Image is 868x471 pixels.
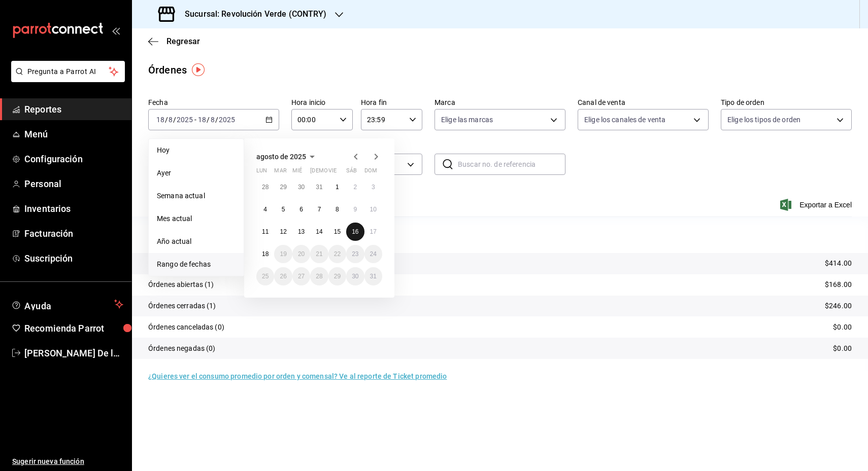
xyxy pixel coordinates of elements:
button: 17 de agosto de 2025 [364,223,382,241]
abbr: lunes [256,167,267,178]
abbr: 8 de agosto de 2025 [336,206,339,213]
p: $246.00 [825,301,852,311]
span: Año actual [157,236,236,247]
abbr: 24 de agosto de 2025 [370,250,377,258]
abbr: 19 de agosto de 2025 [280,250,286,258]
abbr: 28 de julio de 2025 [262,184,269,191]
button: 16 de agosto de 2025 [346,223,364,241]
span: Mes actual [157,213,236,224]
label: Fecha [148,99,279,106]
div: Órdenes [148,62,187,78]
p: Órdenes canceladas (0) [148,322,224,333]
button: Exportar a Excel [782,199,852,211]
button: open_drawer_menu [112,26,120,34]
button: 22 de agosto de 2025 [328,245,346,263]
button: 18 de agosto de 2025 [256,245,274,263]
p: $0.00 [833,343,852,354]
abbr: viernes [328,167,337,178]
button: 31 de agosto de 2025 [364,267,382,285]
abbr: 28 de agosto de 2025 [316,273,322,280]
label: Marca [435,99,565,106]
span: - [194,116,196,124]
button: agosto de 2025 [256,151,318,163]
abbr: domingo [364,167,377,178]
span: Elige los canales de venta [584,115,665,125]
abbr: 12 de agosto de 2025 [280,228,286,235]
abbr: 22 de agosto de 2025 [334,250,341,258]
label: Tipo de orden [721,99,852,106]
button: 28 de agosto de 2025 [310,267,328,285]
button: 6 de agosto de 2025 [292,200,310,219]
abbr: 30 de agosto de 2025 [352,273,358,280]
abbr: miércoles [292,167,302,178]
span: Inventarios [24,202,123,215]
abbr: 3 de agosto de 2025 [372,184,375,191]
p: Órdenes abiertas (1) [148,279,214,290]
input: ---- [218,116,236,124]
span: / [165,116,168,124]
button: Pregunta a Parrot AI [11,61,125,82]
button: 5 de agosto de 2025 [274,200,292,219]
span: / [207,116,210,124]
button: 26 de agosto de 2025 [274,267,292,285]
abbr: 5 de agosto de 2025 [282,206,285,213]
button: 10 de agosto de 2025 [364,200,382,219]
span: Ayer [157,168,236,178]
span: Sugerir nueva función [12,456,123,467]
label: Canal de venta [578,99,709,106]
button: 29 de julio de 2025 [274,178,292,196]
abbr: 26 de agosto de 2025 [280,273,286,280]
button: 19 de agosto de 2025 [274,245,292,263]
button: 30 de agosto de 2025 [346,267,364,285]
abbr: 6 de agosto de 2025 [299,206,303,213]
abbr: 1 de agosto de 2025 [336,184,339,191]
abbr: 16 de agosto de 2025 [352,228,358,235]
span: Regresar [166,37,200,46]
button: 9 de agosto de 2025 [346,200,364,219]
button: 12 de agosto de 2025 [274,223,292,241]
span: Facturación [24,227,123,240]
abbr: jueves [310,167,370,178]
input: Buscar no. de referencia [458,154,565,174]
span: Hoy [157,145,236,156]
span: [PERSON_NAME] De la [PERSON_NAME] [24,346,123,360]
button: 11 de agosto de 2025 [256,223,274,241]
abbr: 20 de agosto de 2025 [298,250,305,258]
span: Rango de fechas [157,259,236,270]
abbr: 9 de agosto de 2025 [353,206,357,213]
button: 13 de agosto de 2025 [292,223,310,241]
input: -- [168,116,173,124]
abbr: 25 de agosto de 2025 [262,273,269,280]
button: 3 de agosto de 2025 [364,178,382,196]
button: 28 de julio de 2025 [256,178,274,196]
button: Regresar [148,37,200,46]
span: agosto de 2025 [256,153,306,161]
span: Ayuda [24,298,110,310]
span: / [215,116,218,124]
span: Pregunta a Parrot AI [27,66,109,77]
span: Recomienda Parrot [24,321,123,335]
span: / [173,116,176,124]
p: Órdenes negadas (0) [148,343,216,354]
input: -- [156,116,165,124]
label: Hora fin [361,99,422,106]
p: $0.00 [833,322,852,333]
abbr: 31 de agosto de 2025 [370,273,377,280]
button: 14 de agosto de 2025 [310,223,328,241]
button: 27 de agosto de 2025 [292,267,310,285]
label: Hora inicio [291,99,353,106]
button: 21 de agosto de 2025 [310,245,328,263]
input: ---- [176,116,193,124]
abbr: 2 de agosto de 2025 [353,184,357,191]
span: Elige las marcas [441,115,493,125]
button: 20 de agosto de 2025 [292,245,310,263]
abbr: sábado [346,167,357,178]
button: 25 de agosto de 2025 [256,267,274,285]
span: Semana actual [157,191,236,201]
button: Tooltip marker [192,63,205,76]
abbr: 29 de julio de 2025 [280,184,286,191]
input: -- [210,116,215,124]
a: Pregunta a Parrot AI [7,74,125,84]
abbr: 31 de julio de 2025 [316,184,322,191]
button: 24 de agosto de 2025 [364,245,382,263]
